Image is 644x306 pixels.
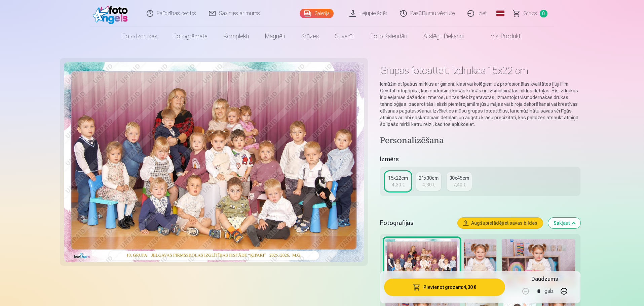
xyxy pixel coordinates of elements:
h5: Izmērs [380,155,580,164]
a: Krūzes [293,27,327,46]
a: 15x22cm4,30 € [385,172,411,191]
a: Galerija [300,9,334,18]
div: 4,30 € [422,181,435,188]
h1: Grupas fotoattēlu izdrukas 15x22 cm [380,64,580,77]
h5: Fotogrāfijas [380,218,452,228]
a: Suvenīri [327,27,363,46]
button: Pievienot grozam:4,30 € [384,278,505,296]
a: Foto izdrukas [114,27,165,46]
a: 30x45cm7,40 € [447,172,472,191]
img: /fa1 [93,3,131,24]
div: 21x30cm [419,175,439,181]
a: Foto kalendāri [363,27,415,46]
a: Komplekti [216,27,257,46]
div: 30x45cm [449,175,469,181]
a: Atslēgu piekariņi [415,27,472,46]
a: 21x30cm4,30 € [416,172,441,191]
a: Visi produkti [472,27,530,46]
p: Iemūžiniet īpašus mirkļus ar ģimeni, klasi vai kolēģiem uz profesionālas kvalitātes Fuji Film Cry... [380,81,580,128]
div: 7,40 € [453,181,466,188]
button: Augšupielādējiet savas bildes [458,218,543,228]
div: 4,30 € [392,181,405,188]
a: Magnēti [257,27,293,46]
button: Sakļaut [548,218,580,228]
div: 15x22cm [388,175,408,181]
span: 0 [540,10,547,17]
h4: Personalizēšana [380,136,580,146]
a: Fotogrāmata [165,27,216,46]
div: gab. [544,283,555,299]
h5: Daudzums [531,275,558,283]
span: Grozs [523,9,537,17]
